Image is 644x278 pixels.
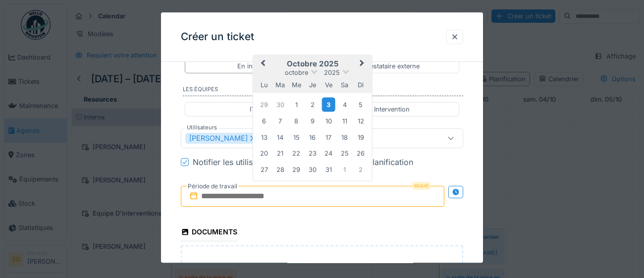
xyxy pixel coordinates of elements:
[258,114,271,128] div: Choose lundi 6 octobre 2025
[354,78,367,92] div: dimanche
[324,69,340,76] span: 2025
[354,114,367,128] div: Choose dimanche 12 octobre 2025
[256,96,369,177] div: Month octobre, 2025
[273,98,287,111] div: Choose mardi 30 septembre 2025
[285,69,308,76] span: octobre
[322,147,335,160] div: Choose vendredi 24 octobre 2025
[237,61,268,71] div: En interne
[306,163,319,176] div: Choose jeudi 30 octobre 2025
[338,98,351,111] div: Choose samedi 4 octobre 2025
[290,78,303,92] div: mercredi
[322,98,335,112] div: Choose vendredi 3 octobre 2025
[306,98,319,111] div: Choose jeudi 2 octobre 2025
[338,131,351,144] div: Choose samedi 18 octobre 2025
[258,163,271,176] div: Choose lundi 27 octobre 2025
[338,78,351,92] div: samedi
[258,98,271,111] div: Choose lundi 29 septembre 2025
[250,105,255,114] div: IT
[290,114,303,128] div: Choose mercredi 8 octobre 2025
[253,59,372,68] h2: octobre 2025
[181,31,254,43] h3: Créer un ticket
[273,163,287,176] div: Choose mardi 28 octobre 2025
[273,131,287,144] div: Choose mardi 14 octobre 2025
[306,147,319,160] div: Choose jeudi 23 octobre 2025
[185,123,219,132] label: Utilisateurs
[322,131,335,144] div: Choose vendredi 17 octobre 2025
[193,156,413,168] div: Notifier les utilisateurs associés au ticket de la planification
[290,163,303,176] div: Choose mercredi 29 octobre 2025
[354,163,367,176] div: Choose dimanche 2 novembre 2025
[354,98,367,111] div: Choose dimanche 5 octobre 2025
[355,56,371,72] button: Next Month
[254,56,270,72] button: Previous Month
[338,163,351,176] div: Choose samedi 1 novembre 2025
[412,182,430,190] div: Requis
[273,147,287,160] div: Choose mardi 21 octobre 2025
[181,224,237,241] div: Documents
[354,147,367,160] div: Choose dimanche 26 octobre 2025
[306,114,319,128] div: Choose jeudi 9 octobre 2025
[306,131,319,144] div: Choose jeudi 16 octobre 2025
[183,85,463,96] label: Les équipes
[354,131,367,144] div: Choose dimanche 19 octobre 2025
[338,114,351,128] div: Choose samedi 11 octobre 2025
[374,105,410,114] div: Intervention
[338,147,351,160] div: Choose samedi 25 octobre 2025
[258,147,271,160] div: Choose lundi 20 octobre 2025
[258,78,271,92] div: lundi
[185,133,262,144] div: [PERSON_NAME]
[364,61,420,71] div: Prestataire externe
[322,114,335,128] div: Choose vendredi 10 octobre 2025
[187,181,238,192] label: Période de travail
[258,131,271,144] div: Choose lundi 13 octobre 2025
[273,78,287,92] div: mardi
[322,78,335,92] div: vendredi
[290,98,303,111] div: Choose mercredi 1 octobre 2025
[273,114,287,128] div: Choose mardi 7 octobre 2025
[290,131,303,144] div: Choose mercredi 15 octobre 2025
[306,78,319,92] div: jeudi
[322,163,335,176] div: Choose vendredi 31 octobre 2025
[290,147,303,160] div: Choose mercredi 22 octobre 2025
